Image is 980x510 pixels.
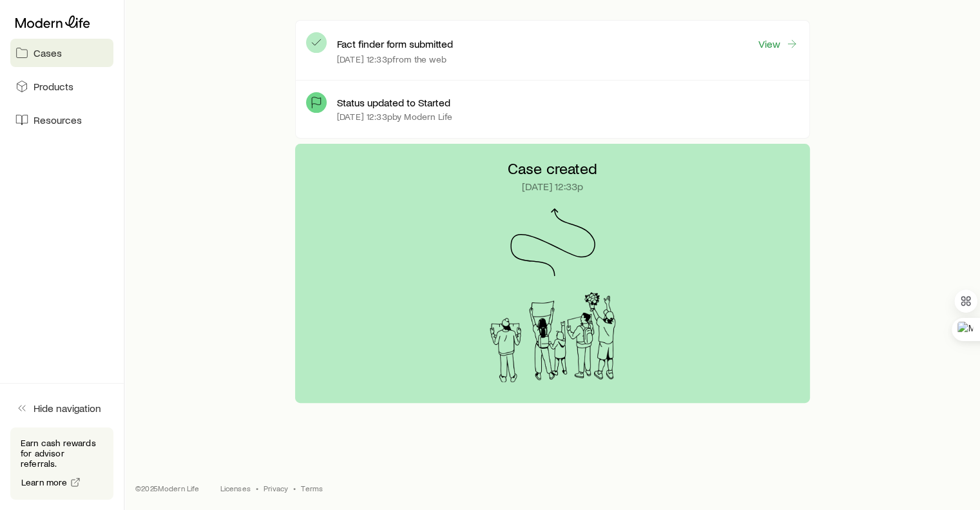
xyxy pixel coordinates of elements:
a: View [758,37,799,51]
span: Products [34,80,73,93]
p: [DATE] 12:33p from the web [337,54,447,64]
p: [DATE] 12:33p [522,180,583,193]
a: Licenses [220,483,251,493]
span: • [256,483,258,493]
p: Earn cash rewards for advisor referrals. [21,438,103,469]
span: Hide navigation [34,402,101,415]
button: Hide navigation [10,394,113,422]
p: Fact finder form submitted [337,37,453,50]
p: © 2025 Modern Life [135,483,200,493]
span: Resources [34,113,82,126]
span: • [293,483,296,493]
a: Privacy [264,483,288,493]
span: Learn more [21,478,68,487]
p: [DATE] 12:33p by Modern Life [337,112,452,122]
a: Resources [10,106,113,134]
a: Cases [10,39,113,67]
img: Arrival Signs [477,292,628,382]
span: Cases [34,46,62,59]
a: Products [10,72,113,101]
p: Status updated to Started [337,96,450,109]
div: Earn cash rewards for advisor referrals.Learn more [10,427,113,500]
a: Terms [301,483,323,493]
p: Case created [508,159,597,177]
